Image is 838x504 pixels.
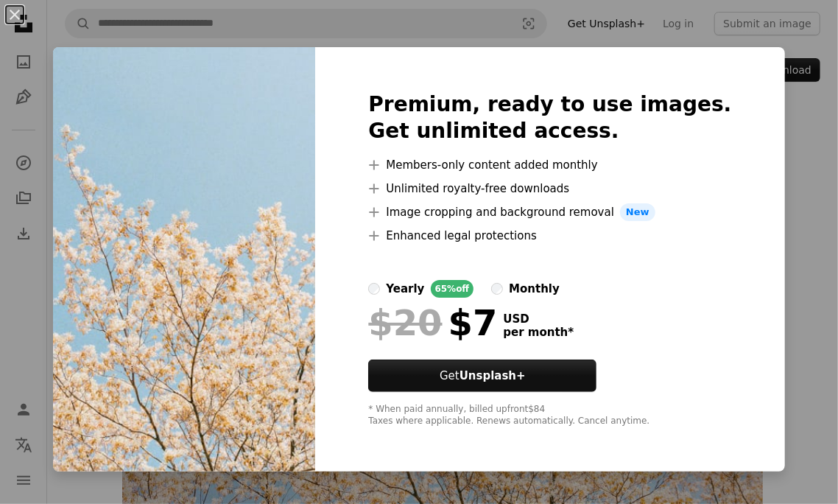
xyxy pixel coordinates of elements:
[368,227,731,245] li: Enhanced legal protections
[509,280,560,298] div: monthly
[491,283,503,295] input: monthly
[368,404,731,427] div: * When paid annually, billed upfront $84 Taxes where applicable. Renews automatically. Cancel any...
[368,304,442,342] span: $20
[503,312,574,326] span: USD
[386,280,424,298] div: yearly
[503,326,574,339] span: per month *
[620,203,655,221] span: New
[368,203,731,221] li: Image cropping and background removal
[368,156,731,174] li: Members-only content added monthly
[368,91,731,144] h2: Premium, ready to use images. Get unlimited access.
[368,283,380,295] input: yearly65%off
[460,369,526,382] strong: Unsplash+
[368,180,731,197] li: Unlimited royalty-free downloads
[431,280,474,298] div: 65% off
[53,47,315,472] img: premium_photo-1707229723342-1dc24b80ffd6
[368,304,497,342] div: $7
[368,360,596,392] button: GetUnsplash+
